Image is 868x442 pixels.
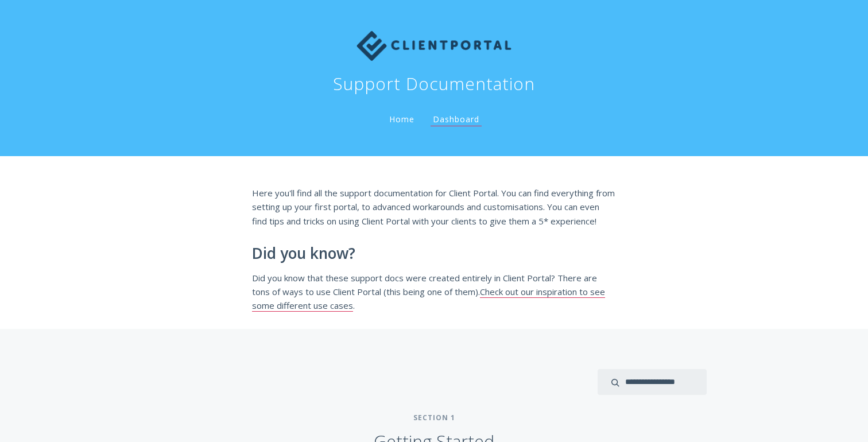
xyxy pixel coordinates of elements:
[598,369,707,395] input: search input
[431,114,482,126] a: Dashboard
[252,245,616,262] h2: Did you know?
[387,114,417,125] a: Home
[252,186,616,228] p: Here you'll find all the support documentation for Client Portal. You can find everything from se...
[252,271,616,313] p: Did you know that these support docs were created entirely in Client Portal? There are tons of wa...
[333,72,535,95] h1: Support Documentation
